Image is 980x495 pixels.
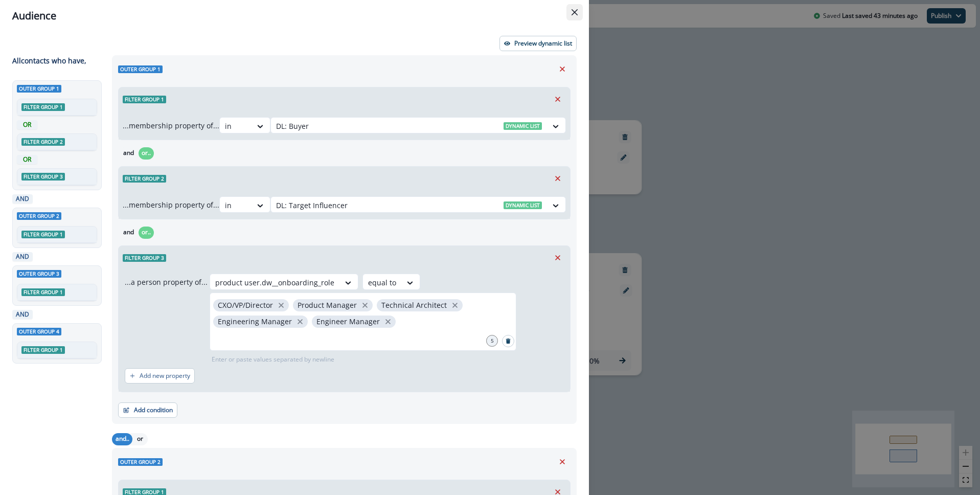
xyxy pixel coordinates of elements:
[566,4,583,20] button: Close
[118,458,163,466] span: Outer group 2
[554,454,571,469] button: Remove
[21,138,65,146] span: Filter group 2
[21,288,65,296] span: Filter group 1
[132,433,148,445] button: or
[123,254,166,262] span: Filter group 3
[298,301,357,310] p: Product Manager
[17,212,61,220] span: Outer group 2
[218,318,292,326] p: Engineering Manager
[140,372,190,379] p: Add new property
[19,120,35,129] p: OR
[12,8,577,24] div: Audience
[21,173,65,181] span: Filter group 3
[19,155,35,164] p: OR
[514,40,572,47] p: Preview dynamic list
[112,433,132,445] button: and..
[118,147,139,160] button: and
[123,199,219,210] p: ...membership property of...
[17,270,61,278] span: Outer group 3
[486,335,498,347] div: 5
[499,36,577,51] button: Preview dynamic list
[17,85,61,93] span: Outer group 1
[123,120,219,131] p: ...membership property of...
[118,227,139,239] button: and
[125,368,195,384] button: Add new property
[502,335,514,347] button: Search
[12,55,86,66] p: All contact s who have,
[118,65,163,73] span: Outer group 1
[21,346,65,354] span: Filter group 1
[123,96,166,103] span: Filter group 1
[554,61,571,77] button: Remove
[550,92,566,107] button: Remove
[17,328,61,335] span: Outer group 4
[21,103,65,111] span: Filter group 1
[14,310,31,319] p: AND
[295,317,305,327] button: close
[550,171,566,186] button: Remove
[550,250,566,265] button: Remove
[125,277,208,287] p: ...a person property of...
[316,318,380,326] p: Engineer Manager
[21,231,65,238] span: Filter group 1
[14,252,31,261] p: AND
[383,317,393,327] button: close
[360,300,370,310] button: close
[14,194,31,204] p: AND
[118,402,177,418] button: Add condition
[139,147,154,160] button: or..
[139,227,154,239] button: or..
[276,300,286,310] button: close
[450,300,460,310] button: close
[210,355,336,364] p: Enter or paste values separated by newline
[123,175,166,183] span: Filter group 2
[218,301,273,310] p: CXO/VP/Director
[381,301,447,310] p: Technical Architect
